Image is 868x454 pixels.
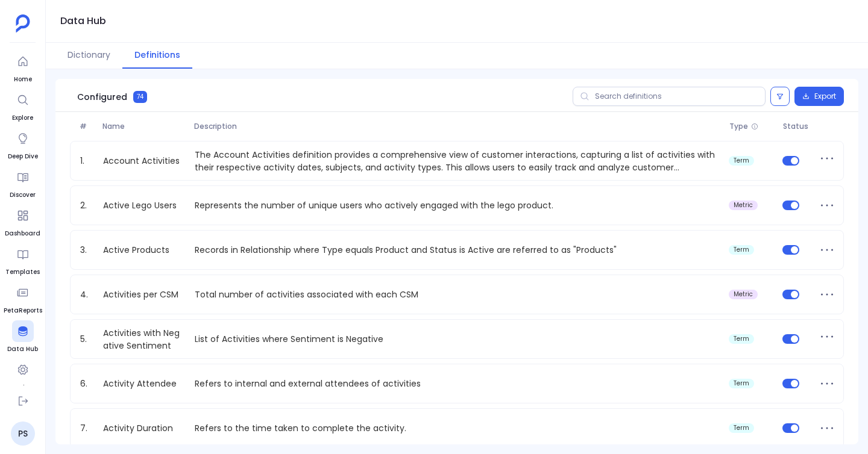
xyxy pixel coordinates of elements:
[734,380,749,387] span: term
[10,166,36,200] a: Discover
[734,157,749,164] span: term
[75,422,98,435] span: 7.
[75,378,98,390] span: 6.
[734,335,749,343] span: term
[190,422,724,435] p: Refers to the time taken to complete the activity.
[5,205,40,238] a: Dashboard
[190,378,724,390] p: Refers to internal and external attendees of activities
[814,92,836,101] span: Export
[190,333,724,346] p: List of Activities where Sentiment is Negative
[8,128,38,161] a: Deep Dive
[12,113,34,123] span: Explore
[55,43,122,69] button: Dictionary
[734,246,749,253] span: term
[75,333,98,346] span: 5.
[98,422,178,435] a: Activity Duration
[734,424,749,432] span: term
[77,91,127,103] span: Configured
[12,89,34,123] a: Explore
[5,243,40,277] a: Templates
[98,244,174,257] a: Active Products
[12,75,34,84] span: Home
[10,190,36,200] span: Discover
[189,122,725,131] span: Description
[729,122,748,131] span: Type
[734,202,753,209] span: metric
[8,152,38,161] span: Deep Dive
[98,199,181,212] a: Active Lego Users
[5,229,40,238] span: Dashboard
[190,288,724,301] p: Total number of activities associated with each CSM
[5,267,40,277] span: Templates
[11,421,35,446] a: PS
[133,91,147,103] span: 74
[190,149,724,173] p: The Account Activities definition provides a comprehensive view of customer interactions, capturi...
[7,344,38,354] span: Data Hub
[9,359,37,393] a: Settings
[75,199,98,212] span: 2.
[734,291,753,298] span: metric
[12,51,34,84] a: Home
[60,13,106,30] h1: Data Hub
[75,122,98,131] span: #
[98,378,181,390] a: Activity Attendee
[98,155,184,167] a: Account Activities
[4,282,42,316] a: PetaReports
[9,383,37,393] span: Settings
[573,87,766,106] input: Search definitions
[190,244,724,257] p: Records in Relationship where Type equals Product and Status is Active are referred to as "Products"
[190,199,724,212] p: Represents the number of unique users who actively engaged with the lego product.
[122,43,192,69] button: Definitions
[778,122,816,131] span: Status
[75,244,98,257] span: 3.
[75,288,98,301] span: 4.
[794,87,844,106] button: Export
[16,14,30,33] img: petavue logo
[98,288,183,301] a: Activities per CSM
[75,155,98,167] span: 1.
[98,327,190,351] a: Activities with Negative Sentiment
[4,306,42,316] span: PetaReports
[98,122,189,131] span: Name
[7,320,38,354] a: Data Hub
